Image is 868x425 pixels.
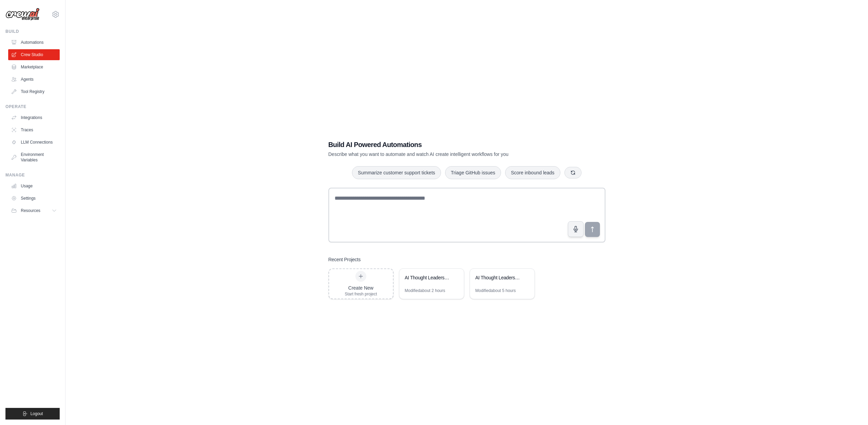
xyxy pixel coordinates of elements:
div: AI Thought Leadership Content Engine [475,274,522,281]
div: Build [5,29,60,34]
a: Marketplace [8,62,60,72]
button: Click to speak your automation idea [568,221,584,237]
div: Modified about 2 hours [405,288,445,293]
div: AI Thought Leadership Content Engine [405,274,452,281]
div: Manage [5,172,60,178]
a: Agents [8,74,60,85]
a: Automations [8,37,60,48]
div: Create New [345,284,377,291]
button: Triage GitHub issues [445,166,501,179]
img: Logo [5,8,40,21]
span: Logout [30,411,43,416]
a: Integrations [8,112,60,123]
button: Score inbound leads [505,166,560,179]
h1: Build AI Powered Automations [328,140,558,149]
div: Operate [5,104,60,109]
div: Start fresh project [345,291,377,297]
h3: Recent Projects [328,256,361,263]
button: Resources [8,205,60,216]
a: Environment Variables [8,149,60,165]
div: Modified about 5 hours [475,288,516,293]
a: Tool Registry [8,86,60,97]
a: LLM Connections [8,137,60,148]
button: Get new suggestions [564,167,582,178]
button: Summarize customer support tickets [352,166,441,179]
a: Crew Studio [8,49,60,60]
span: Resources [21,208,40,213]
button: Logout [5,408,60,420]
p: Describe what you want to automate and watch AI create intelligent workflows for you [328,151,558,158]
a: Traces [8,124,60,135]
a: Settings [8,193,60,204]
a: Usage [8,181,60,191]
